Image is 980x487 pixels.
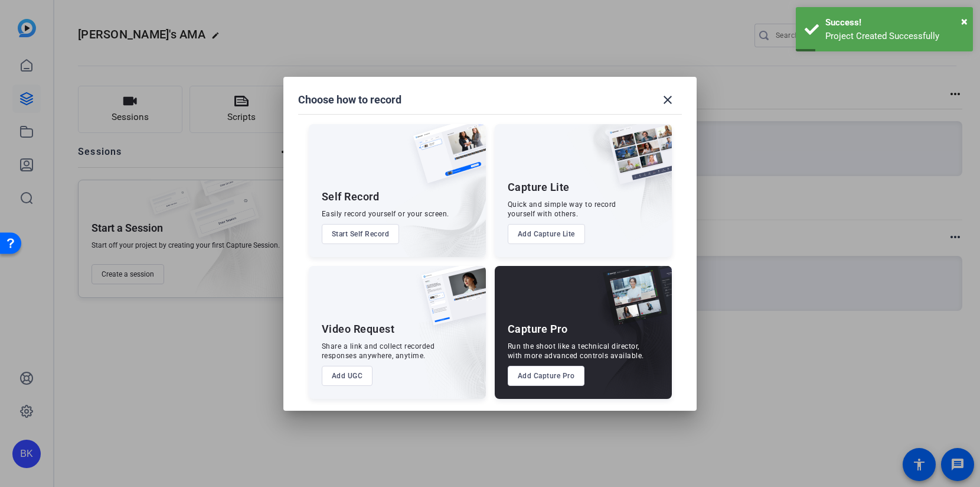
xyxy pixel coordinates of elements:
[566,124,672,242] img: embarkstudio-capture-lite.png
[404,124,486,195] img: self-record.png
[322,366,373,386] button: Add UGC
[508,366,585,386] button: Add Capture Pro
[961,14,968,28] span: ×
[322,342,435,361] div: Share a link and collect recorded responses anywhere, anytime.
[298,93,401,107] h1: Choose how to record
[508,180,570,194] div: Capture Lite
[413,266,486,337] img: ugc-content.png
[961,12,968,30] button: Close
[661,93,675,107] mat-icon: close
[417,303,486,399] img: embarkstudio-ugc-content.png
[322,322,395,336] div: Video Request
[825,16,964,30] div: Success!
[383,150,486,257] img: embarkstudio-self-record.png
[322,209,449,219] div: Easily record yourself or your screen.
[599,124,672,196] img: capture-lite.png
[594,266,672,338] img: capture-pro.png
[584,281,672,399] img: embarkstudio-capture-pro.png
[322,190,380,204] div: Self Record
[508,200,616,219] div: Quick and simple way to record yourself with others.
[825,30,964,43] div: Project Created Successfully
[508,342,644,361] div: Run the shoot like a technical director, with more advanced controls available.
[508,322,568,336] div: Capture Pro
[322,224,400,244] button: Start Self Record
[508,224,585,244] button: Add Capture Lite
